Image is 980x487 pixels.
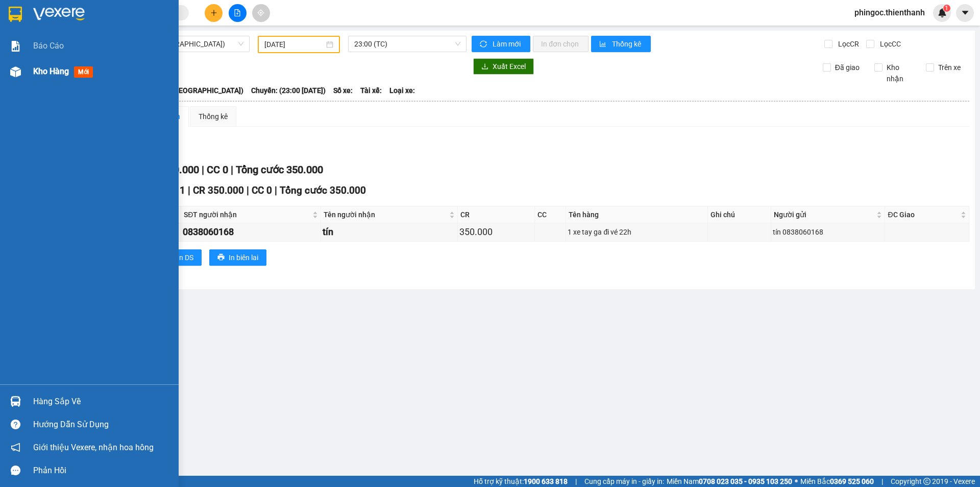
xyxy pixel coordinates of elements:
[217,253,225,262] span: printer
[236,164,323,176] span: Tổng cước 350.000
[193,184,244,196] span: CR 350.000
[961,8,970,17] span: caret-down
[252,184,272,196] span: CC 0
[708,206,771,223] th: Ghi chú
[888,209,959,220] span: ĐC Giao
[389,85,415,96] span: Loại xe:
[33,463,171,478] div: Phản hồi
[11,443,20,452] span: notification
[923,478,930,485] span: copyright
[183,225,319,239] div: 0838060168
[33,394,171,409] div: Hàng sắp về
[830,477,874,485] strong: 0369 525 060
[591,36,651,52] button: bar-chartThống kê
[354,36,460,52] span: 23:00 (TC)
[699,477,792,485] strong: 0708 023 035 - 0935 103 250
[158,249,202,266] button: printerIn DS
[834,38,861,50] span: Lọc CR
[184,209,310,220] span: SĐT người nhận
[181,223,321,241] td: 0838060168
[229,4,247,22] button: file-add
[234,9,241,16] span: file-add
[323,225,455,239] div: tín
[166,184,185,196] span: SL 1
[324,209,447,220] span: Tên người nhận
[493,38,522,50] span: Làm mới
[188,184,190,196] span: |
[956,4,974,22] button: caret-down
[231,164,233,176] span: |
[612,38,643,50] span: Thống kê
[459,225,533,239] div: 350.000
[205,4,223,22] button: plus
[202,164,204,176] span: |
[945,5,948,12] span: 1
[535,206,566,223] th: CC
[209,249,266,266] button: printerIn biên lai
[584,476,664,487] span: Cung cấp máy in - giấy in:
[199,111,228,122] div: Thống kê
[883,62,918,84] span: Kho nhận
[566,206,708,223] th: Tên hàng
[33,66,69,76] span: Kho hàng
[264,39,324,50] input: 12/09/2025
[33,39,64,52] span: Báo cáo
[481,63,488,71] span: download
[575,476,577,487] span: |
[74,66,93,78] span: mới
[9,7,22,22] img: logo-vxr
[568,226,706,238] div: 1 xe tay ga đi vé 22h
[280,184,366,196] span: Tổng cước 350.000
[831,62,864,73] span: Đã giao
[11,466,20,475] span: message
[247,184,249,196] span: |
[773,226,883,238] div: tín 0838060168
[257,9,264,16] span: aim
[210,9,217,16] span: plus
[795,479,798,483] span: ⚪️
[251,85,326,96] span: Chuyến: (23:00 [DATE])
[480,40,488,49] span: sync
[846,6,933,19] span: phingoc.thienthanh
[207,164,228,176] span: CC 0
[321,223,457,241] td: tín
[934,62,965,73] span: Trên xe
[333,85,353,96] span: Số xe:
[493,61,526,72] span: Xuất Excel
[800,476,874,487] span: Miền Bắc
[33,417,171,432] div: Hướng dẫn sử dụng
[11,420,20,429] span: question-circle
[252,4,270,22] button: aim
[533,36,589,52] button: In đơn chọn
[10,66,21,77] img: warehouse-icon
[177,252,193,263] span: In DS
[474,476,568,487] span: Hỗ trợ kỹ thuật:
[599,40,608,49] span: bar-chart
[275,184,277,196] span: |
[524,477,568,485] strong: 1900 633 818
[881,476,883,487] span: |
[10,396,21,407] img: warehouse-icon
[774,209,874,220] span: Người gửi
[472,36,530,52] button: syncLàm mới
[33,441,154,454] span: Giới thiệu Vexere, nhận hoa hồng
[458,206,535,223] th: CR
[876,38,902,50] span: Lọc CC
[473,58,534,75] button: downloadXuất Excel
[360,85,382,96] span: Tài xế:
[667,476,792,487] span: Miền Nam
[10,41,21,52] img: solution-icon
[938,8,947,17] img: icon-new-feature
[229,252,258,263] span: In biên lai
[943,5,950,12] sup: 1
